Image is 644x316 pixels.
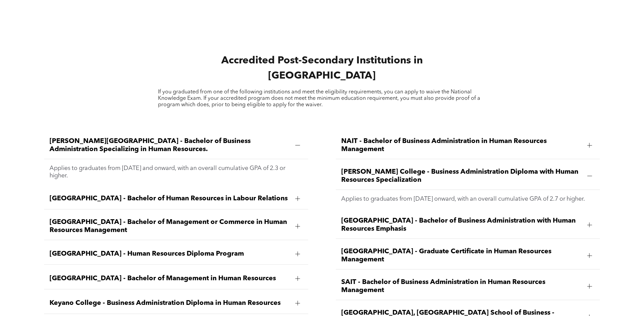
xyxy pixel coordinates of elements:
span: SAIT - Bachelor of Business Administration in Human Resources Management [341,278,582,294]
p: Applies to graduates from [DATE] onward, with an overall cumulative GPA of 2.7 or higher. [341,195,594,203]
span: [GEOGRAPHIC_DATA] - Bachelor of Management or Commerce in Human Resources Management [50,218,290,234]
span: [GEOGRAPHIC_DATA] - Graduate Certificate in Human Resources Management [341,248,582,264]
span: NAIT - Bachelor of Business Administration in Human Resources Management [341,137,582,153]
span: [GEOGRAPHIC_DATA] - Bachelor of Human Resources in Labour Relations [50,195,290,203]
span: If you graduated from one of the following institutions and meet the eligibility requirements, yo... [158,89,480,108]
span: [PERSON_NAME] College - Business Administration Diploma with Human Resources Specialization [341,168,582,184]
span: [GEOGRAPHIC_DATA] - Bachelor of Management in Human Resources [50,275,290,283]
p: Applies to graduates from [DATE] and onward, with an overall cumulative GPA of 2.3 or higher. [50,165,303,179]
span: [GEOGRAPHIC_DATA] - Bachelor of Business Administration with Human Resources Emphasis [341,217,582,233]
span: [PERSON_NAME][GEOGRAPHIC_DATA] - Bachelor of Business Administration Specializing in Human Resour... [50,137,290,153]
span: Keyano College - Business Administration Diploma in Human Resources [50,299,290,307]
span: Accredited Post-Secondary Institutions in [GEOGRAPHIC_DATA] [221,56,423,81]
span: [GEOGRAPHIC_DATA] - Human Resources Diploma Program [50,250,290,258]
